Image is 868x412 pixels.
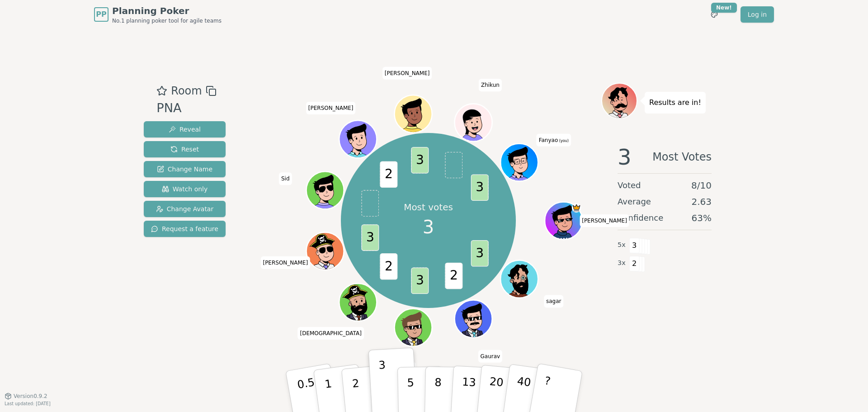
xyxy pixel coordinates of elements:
[378,359,388,408] p: 3
[162,185,208,194] span: Watch only
[144,141,226,157] button: Reset
[501,145,537,180] button: Click to change your avatar
[411,147,429,174] span: 3
[471,240,488,267] span: 3
[544,295,564,308] span: Click to change your name
[411,267,429,294] span: 3
[260,256,310,269] span: Click to change your name
[558,138,569,142] span: (you)
[156,83,167,99] button: Add as favourite
[112,17,222,24] span: No.1 planning poker tool for agile teams
[171,83,202,99] span: Room
[537,133,571,146] span: Click to change your name
[692,212,712,224] span: 63 %
[618,146,632,168] span: 3
[144,201,226,217] button: Change Avatar
[706,6,722,23] button: New!
[157,165,212,174] span: Change Name
[380,253,397,280] span: 2
[14,393,47,400] span: Version 0.9.2
[380,161,397,188] span: 2
[652,146,712,168] span: Most Votes
[445,263,462,289] span: 2
[618,179,641,192] span: Voted
[361,224,379,251] span: 3
[279,172,292,185] span: Click to change your name
[144,221,226,237] button: Request a feature
[96,9,106,20] span: PP
[691,195,712,208] span: 2.63
[618,258,626,268] span: 3 x
[649,96,701,109] p: Results are in!
[629,256,640,271] span: 2
[478,350,503,362] span: Click to change your name
[94,5,222,24] a: PPPlanning PokerNo.1 planning poker tool for agile teams
[571,203,581,213] span: Yuran is the host
[479,79,502,91] span: Click to change your name
[156,99,216,118] div: PNA
[711,3,737,13] div: New!
[144,121,226,137] button: Reveal
[629,238,640,253] span: 3
[170,145,199,154] span: Reset
[618,240,626,250] span: 5 x
[471,175,488,201] span: 3
[741,6,774,23] a: Log in
[382,66,432,79] span: Click to change your name
[144,161,226,177] button: Change Name
[423,213,434,241] span: 3
[156,204,214,213] span: Change Avatar
[5,393,47,400] button: Version0.9.2
[144,181,226,197] button: Watch only
[580,214,629,227] span: Click to change your name
[169,125,201,134] span: Reveal
[691,179,712,192] span: 8 / 10
[5,401,51,406] span: Last updated: [DATE]
[297,327,363,340] span: Click to change your name
[306,101,356,114] span: Click to change your name
[151,224,218,233] span: Request a feature
[618,195,651,208] span: Average
[618,212,663,224] span: Confidence
[404,201,453,213] p: Most votes
[112,5,222,17] span: Planning Poker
